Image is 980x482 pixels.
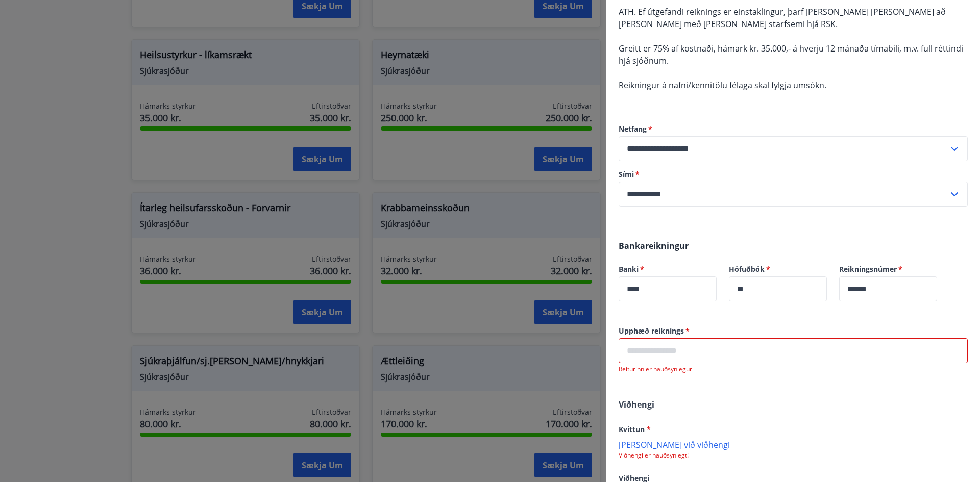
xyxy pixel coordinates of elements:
div: Upphæð reiknings [619,338,968,363]
span: Bankareikningur [619,240,689,251]
label: Banki [619,264,717,274]
label: Netfang [619,124,968,134]
span: Greitt er 75% af kostnaði, hámark kr. 35.000,- á hverju 12 mánaða tímabili, m.v. full réttindi hj... [619,43,963,66]
label: Höfuðbók [729,264,827,274]
p: Viðhengi er nauðsynlegt! [619,451,968,460]
span: Viðhengi [619,399,654,410]
p: [PERSON_NAME] við viðhengi [619,439,968,449]
label: Reikningsnúmer [839,264,937,274]
label: Upphæð reiknings [619,326,968,336]
label: Sími [619,169,968,180]
span: Kvittun [619,424,651,434]
span: ATH. Ef útgefandi reiknings er einstaklingur, þarf [PERSON_NAME] [PERSON_NAME] að [PERSON_NAME] m... [619,6,946,30]
span: Reikningur á nafni/kennitölu félaga skal fylgja umsókn. [619,80,826,91]
p: Reiturinn er nauðsynlegur [619,365,968,373]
